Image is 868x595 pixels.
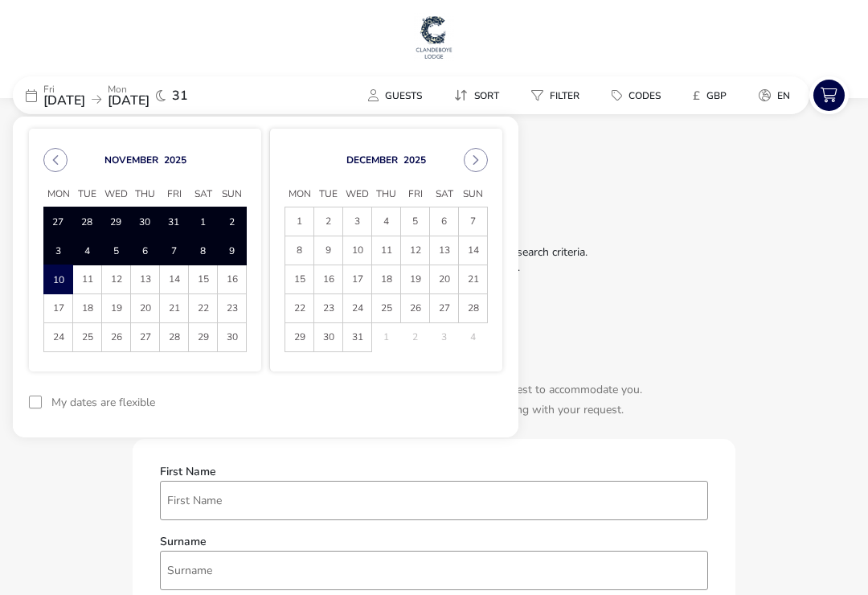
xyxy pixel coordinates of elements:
[343,236,372,265] td: 10
[160,294,188,322] span: 21
[430,294,458,322] span: 27
[131,323,159,351] span: 27
[45,266,72,294] span: 10
[355,84,441,107] naf-pibe-menu-bar-item: Guests
[190,208,216,236] span: 1
[132,237,158,265] span: 6
[189,265,217,293] span: 15
[343,236,371,265] span: 10
[160,236,189,265] td: 7
[372,236,400,265] span: 11
[73,294,102,323] td: 18
[430,236,459,265] td: 13
[44,323,73,352] td: 24
[218,323,246,351] span: 30
[459,207,487,236] span: 7
[430,323,459,352] td: 3
[355,84,435,107] button: Guests
[430,265,458,293] span: 20
[430,265,459,294] td: 20
[218,294,246,322] span: 23
[550,89,579,102] span: Filter
[218,323,247,352] td: 30
[160,183,189,207] span: Fri
[346,154,398,166] button: Choose Month
[343,183,372,207] span: Wed
[44,265,73,294] td: 10
[285,294,314,323] td: 22
[343,294,372,323] td: 24
[474,89,499,102] span: Sort
[160,551,708,590] input: surname
[285,294,313,322] span: 22
[343,265,371,293] span: 17
[401,294,430,323] td: 26
[746,84,803,107] button: en
[285,265,314,294] td: 15
[441,84,518,107] naf-pibe-menu-bar-item: Sort
[160,265,188,293] span: 14
[401,294,429,322] span: 26
[108,92,149,109] span: [DATE]
[102,323,130,351] span: 26
[74,237,100,265] span: 4
[219,237,245,265] span: 9
[43,84,85,94] p: Fri
[160,481,708,520] input: first_name
[372,183,401,207] span: Thu
[73,294,101,322] span: 18
[599,84,680,107] naf-pibe-menu-bar-item: Codes
[401,236,429,265] span: 12
[73,265,101,293] span: 11
[190,237,216,265] span: 8
[372,294,400,322] span: 25
[459,183,488,207] span: Sun
[430,236,458,265] span: 13
[777,89,790,102] span: en
[285,236,313,265] span: 8
[189,236,218,265] td: 8
[160,207,189,236] td: 31
[372,207,400,236] span: 4
[464,148,488,172] button: Next Month
[189,183,218,207] span: Sat
[314,183,343,207] span: Tue
[161,237,187,265] span: 7
[189,323,217,351] span: 29
[73,265,102,294] td: 11
[599,84,674,107] button: Codes
[45,237,72,265] span: 3
[285,207,314,236] td: 1
[459,294,488,323] td: 28
[459,207,488,236] td: 7
[343,265,372,294] td: 17
[13,76,254,114] div: Fri[DATE]Mon[DATE]31
[131,294,159,322] span: 20
[314,323,342,351] span: 30
[459,236,487,265] span: 14
[218,183,247,207] span: Sun
[131,265,160,294] td: 13
[414,13,454,61] img: Main Website
[314,323,343,352] td: 30
[518,84,592,107] button: Filter
[401,265,429,293] span: 19
[73,323,102,352] td: 25
[518,84,599,107] naf-pibe-menu-bar-item: Filter
[401,207,429,236] span: 5
[680,84,746,107] naf-pibe-menu-bar-item: £GBP
[372,236,401,265] td: 11
[131,207,160,236] td: 30
[44,236,73,265] td: 3
[314,207,342,236] span: 2
[102,323,131,352] td: 26
[314,294,343,323] td: 23
[314,265,342,293] span: 16
[680,84,739,107] button: £GBP
[218,207,247,236] td: 2
[102,236,131,265] td: 5
[164,154,186,166] button: Choose Year
[160,294,189,323] td: 21
[189,294,218,323] td: 22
